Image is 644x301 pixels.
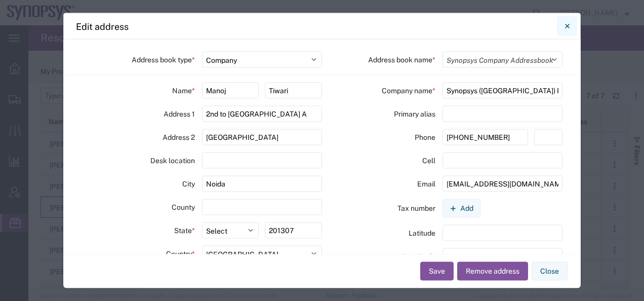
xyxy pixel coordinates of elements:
label: Country [166,246,195,262]
label: Company name [382,83,435,99]
label: Phone [415,129,435,145]
button: Save [420,262,454,281]
button: Close [557,16,577,36]
div: Tax number [322,199,442,218]
label: Email [417,176,435,192]
label: Address 1 [164,106,195,122]
input: Last [265,83,322,99]
label: Name [172,83,195,99]
label: Cell [422,153,435,169]
label: Longitude [402,248,435,265]
label: Address 2 [163,129,195,145]
input: First [202,83,259,99]
label: State [174,222,195,239]
button: Remove address [457,262,528,281]
button: Add [442,199,480,218]
label: Address book type [132,52,195,68]
button: Close [532,262,568,281]
label: Primary alias [394,106,435,122]
label: Address book name [368,52,435,68]
label: Latitude [409,225,435,241]
label: Desk location [150,153,195,169]
label: City [182,176,195,192]
input: Postal code [265,222,322,239]
h4: Edit address [76,19,129,33]
label: County [172,199,195,215]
